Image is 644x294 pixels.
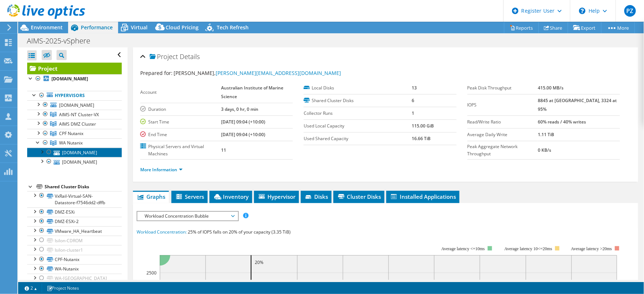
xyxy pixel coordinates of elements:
[258,193,295,200] span: Hypervisor
[221,106,258,112] b: 3 days, 0 hr, 0 min
[468,118,538,126] label: Read/Write Ratio
[188,229,291,235] span: 25% of IOPS falls on 20% of your capacity (3.35 TiB)
[216,70,341,76] a: [PERSON_NAME][EMAIL_ADDRESS][DOMAIN_NAME]
[27,110,122,119] a: AIMS-NT Cluster-VX
[59,102,94,108] span: [DOMAIN_NAME]
[304,135,412,142] label: Used Shared Capacity
[304,110,412,117] label: Collector Runs
[538,85,564,91] b: 415.00 MB/s
[131,24,148,31] span: Virtual
[59,140,83,146] span: WA Nutanix
[221,131,265,138] b: [DATE] 09:04 (+10:00)
[27,217,122,226] a: DMZ-ESXi-2
[27,236,122,245] a: Isilon-CDROM
[538,119,586,125] b: 60% reads / 40% writes
[81,24,113,31] span: Performance
[27,264,122,274] a: WA-Nutanix
[468,84,538,92] label: Peak Disk Throughput
[412,135,431,142] b: 16.66 TiB
[137,193,165,200] span: Graphs
[166,24,199,31] span: Cloud Pricing
[27,119,122,129] a: AIMS DMZ Cluster
[59,121,96,127] span: AIMS DMZ Cluster
[180,52,200,61] span: Details
[146,270,157,276] text: 2500
[27,74,122,84] a: [DOMAIN_NAME]
[568,22,602,33] a: Export
[504,22,539,33] a: Reports
[51,76,88,82] b: [DOMAIN_NAME]
[137,229,187,235] span: Workload Concentration:
[140,89,221,96] label: Account
[468,101,538,109] label: IOPS
[27,63,122,74] a: Project
[140,118,221,126] label: Start Time
[20,283,42,293] a: 2
[468,143,538,157] label: Peak Aggregate Network Throughput
[337,193,381,200] span: Cluster Disks
[27,138,122,148] a: WA Nutanix
[304,84,412,92] label: Local Disks
[412,85,417,91] b: 13
[24,37,101,45] h1: AIMS-2025-vSphere
[217,24,249,31] span: Tech Refresh
[150,53,178,60] span: Project
[539,22,568,33] a: Share
[504,246,552,251] tspan: Average latency 10<=20ms
[624,5,636,17] span: PZ
[45,182,122,191] div: Shared Cluster Disks
[412,123,434,129] b: 115.00 GiB
[27,129,122,138] a: CPF Nutanix
[140,131,221,138] label: End Time
[31,24,63,31] span: Environment
[27,255,122,264] a: CPF-Nutanix
[601,22,635,33] a: More
[140,106,221,113] label: Duration
[221,85,283,100] b: Australian Institute of Marine Science
[304,193,328,200] span: Disks
[27,100,122,110] a: [DOMAIN_NAME]
[538,147,551,153] b: 0 KB/s
[221,147,226,153] b: 11
[468,131,538,138] label: Average Daily Write
[27,148,122,157] a: [DOMAIN_NAME]
[42,283,84,293] a: Project Notes
[27,245,122,255] a: Isilon-cluster1
[255,259,263,265] text: 20%
[538,131,554,138] b: 1.11 TiB
[221,119,265,125] b: [DATE] 09:04 (+10:00)
[140,70,173,76] label: Prepared for:
[571,246,612,251] text: Average latency >20ms
[141,212,234,220] span: Workload Concentration Bubble
[538,97,617,112] b: 8845 at [GEOGRAPHIC_DATA], 3324 at 95%
[140,143,221,157] label: Physical Servers and Virtual Machines
[140,167,183,173] a: More Information
[27,191,122,207] a: VxRail-Virtual-SAN-Datastore-f7546dd2-dffb
[213,193,249,200] span: Inventory
[390,193,456,200] span: Installed Applications
[59,130,83,136] span: CPF Nutanix
[174,70,341,76] span: [PERSON_NAME],
[59,112,99,118] span: AIMS-NT Cluster-VX
[579,8,586,14] svg: \n
[412,97,415,104] b: 6
[304,122,412,130] label: Used Local Capacity
[441,246,485,251] tspan: Average latency <=10ms
[27,226,122,236] a: VMware_HA_Heartbeat
[27,274,122,283] a: WA-[GEOGRAPHIC_DATA]
[412,110,415,116] b: 1
[27,91,122,100] a: Hypervisors
[175,193,204,200] span: Servers
[27,207,122,217] a: DMZ-ESXi
[304,97,412,104] label: Shared Cluster Disks
[27,157,122,167] a: [DOMAIN_NAME]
